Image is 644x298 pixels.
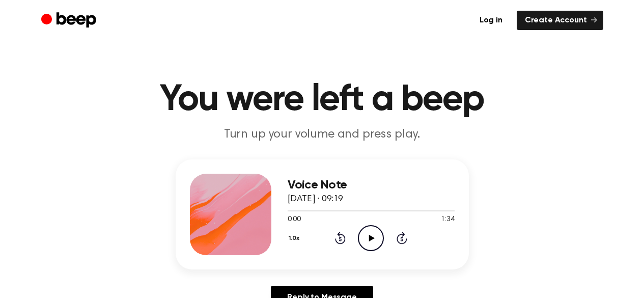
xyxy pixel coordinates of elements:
[471,11,511,30] a: Log in
[517,11,603,30] a: Create Account
[441,214,454,225] span: 1:34
[62,82,583,118] h1: You were left a beep
[288,178,455,192] h3: Voice Note
[288,214,301,225] span: 0:00
[288,195,344,204] span: [DATE] · 09:19
[127,126,518,143] p: Turn up your volume and press play.
[288,230,303,247] button: 1.0x
[41,11,99,31] a: Beep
